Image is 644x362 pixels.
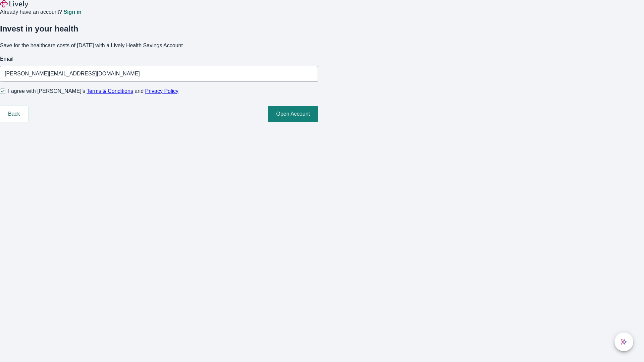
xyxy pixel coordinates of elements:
button: Open Account [268,106,318,122]
a: Privacy Policy [145,88,179,94]
button: chat [614,333,633,351]
a: Terms & Conditions [87,88,133,94]
svg: Lively AI Assistant [621,339,627,345]
span: I agree with [PERSON_NAME]’s and [8,87,178,95]
a: Sign in [63,9,81,15]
